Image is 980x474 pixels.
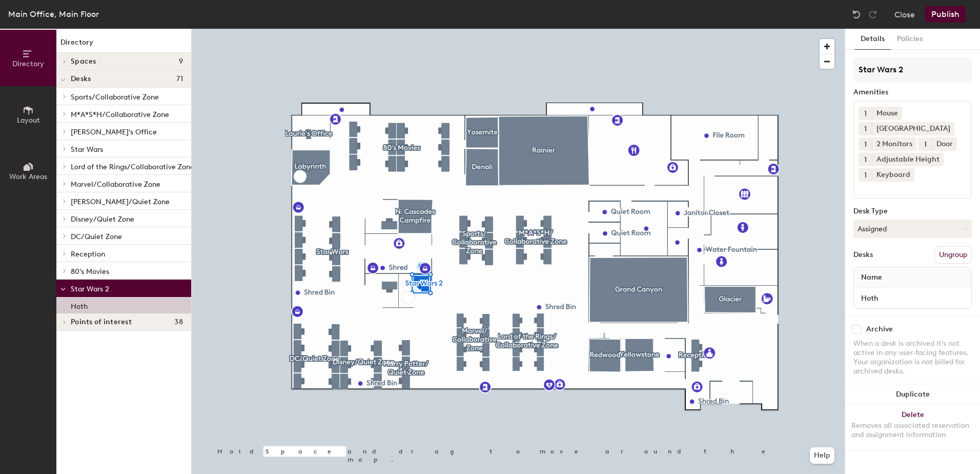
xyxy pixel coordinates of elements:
img: Undo [851,9,862,19]
button: 1 [859,107,872,120]
span: 9 [179,57,183,66]
button: Policies [891,29,929,50]
button: 1 [859,137,872,151]
span: 71 [176,75,183,83]
div: Amenities [853,88,972,96]
span: 1 [864,108,867,119]
span: 1 [864,124,867,134]
div: Door [932,137,957,151]
div: 2 Monitors [872,137,916,151]
div: Mouse [872,107,902,120]
div: [GEOGRAPHIC_DATA] [872,122,954,135]
span: [PERSON_NAME]'s Office [71,128,157,136]
span: Star Wars 2 [71,285,109,293]
span: Star Wars [71,145,103,154]
button: 1 [859,168,872,182]
span: Name [856,268,887,287]
img: Redo [868,9,878,19]
span: M*A*S*H/Collaborative Zone [71,110,169,119]
div: Keyboard [872,168,914,182]
span: [PERSON_NAME]/Quiet Zone [71,197,170,206]
span: Work Areas [9,172,47,181]
span: 80's Movies [71,267,109,276]
button: Close [894,6,915,23]
span: 38 [174,318,183,326]
span: 1 [864,154,867,165]
button: 1 [859,122,872,135]
input: Unnamed desk [856,291,969,305]
span: Sports/Collaborative Zone [71,93,159,102]
button: Details [854,29,891,50]
h1: Directory [56,37,191,53]
span: 1 [864,170,867,181]
span: DC/Quiet Zone [71,232,122,241]
span: Reception [71,250,105,259]
span: Disney/Quiet Zone [71,215,134,224]
span: Points of interest [71,318,132,326]
span: Layout [17,116,40,125]
div: Desk Type [853,207,972,215]
button: Duplicate [845,384,980,405]
div: Desks [853,251,873,259]
button: 1 [918,137,932,151]
span: Desks [71,75,91,83]
div: When a desk is archived it's not active in any user-facing features. Your organization is not bil... [853,339,972,376]
button: Ungroup [934,246,972,264]
span: 1 [924,139,927,150]
button: Help [810,447,834,464]
p: Hoth [71,299,88,311]
span: Spaces [71,57,96,66]
div: Removes all associated reservation and assignment information [851,421,974,440]
span: 1 [864,139,867,150]
div: Archive [866,325,893,333]
button: Assigned [853,220,972,238]
button: DeleteRemoves all associated reservation and assignment information [845,405,980,450]
button: Publish [925,6,966,23]
span: Marvel/Collaborative Zone [71,180,160,189]
div: Adjustable Height [872,153,944,166]
span: Lord of the Rings/Collaborative Zone [71,163,194,171]
div: Main Office, Main Floor [8,8,99,21]
button: 1 [859,153,872,166]
span: Directory [12,60,44,68]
